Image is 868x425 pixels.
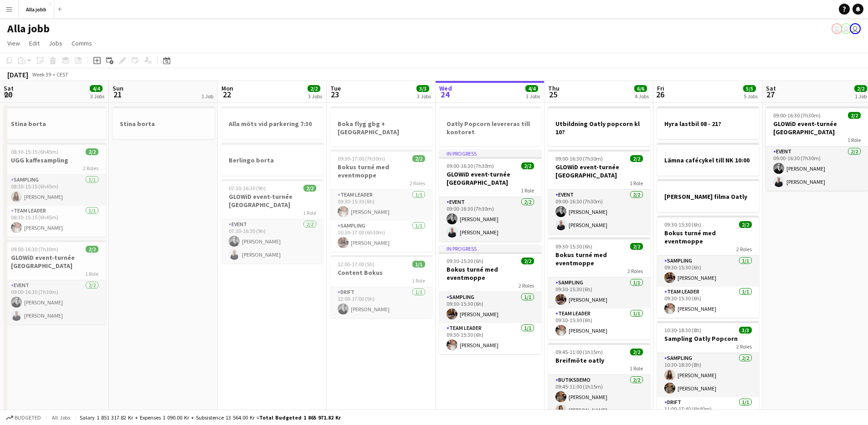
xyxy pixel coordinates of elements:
[548,120,650,136] h3: Utbildning Oatly popcorn kl 10?
[4,37,24,49] a: View
[657,106,759,139] app-job-card: Hyra lastbil 08 - 21?
[221,120,324,128] h3: Alla möts vid parkering 7:30
[447,258,483,264] span: 09:30-15:30 (6h)
[548,190,650,234] app-card-role: Event2/209:00-16:30 (7h30m)[PERSON_NAME][PERSON_NAME]
[113,106,215,139] app-job-card: Stina borta
[29,39,40,47] span: Edit
[548,251,650,267] h3: Bokus turné med eventmoppe
[330,150,432,252] app-job-card: 09:30-17:00 (7h30m)2/2Bokus turné med eventmoppe2 RolesTeam Leader1/109:30-15:30 (6h)[PERSON_NAME...
[439,150,541,157] div: In progress
[221,192,324,209] h3: GLOWiD event-turnée [GEOGRAPHIC_DATA]
[11,246,58,253] span: 09:00-16:30 (7h30m)
[308,85,320,92] span: 2/2
[111,89,123,100] span: 21
[412,261,425,268] span: 1/1
[330,84,341,92] span: Tue
[548,150,650,234] div: 09:00-16:30 (7h30m)2/2GLOWiD event-turnée [GEOGRAPHIC_DATA]1 RoleEvent2/209:00-16:30 (7h30m)[PERS...
[221,84,233,92] span: Mon
[330,268,432,277] h3: Content Bokus
[329,89,341,100] span: 23
[739,327,752,334] span: 3/3
[548,163,650,179] h3: GLOWiD event-turnée [GEOGRAPHIC_DATA]
[657,229,759,245] h3: Bokus turné med eventmoppe
[447,162,494,169] span: 09:00-16:30 (7h30m)
[4,143,106,237] app-job-card: 08:30-15:15 (6h45m)2/2UGG kaffesampling2 RolesSampling1/108:30-15:15 (6h45m)[PERSON_NAME]Team Lea...
[657,334,759,343] h3: Sampling Oatly Popcorn
[855,93,867,100] div: 1 Job
[739,221,752,228] span: 2/2
[548,106,650,146] app-job-card: Utbildning Oatly popcorn kl 10?
[417,93,431,100] div: 3 Jobs
[548,343,650,419] div: 09:45-11:00 (1h15m)2/2Breifmöte oatly1 RoleButiksdemo2/209:45-11:00 (1h15m)[PERSON_NAME][PERSON_N...
[439,323,541,354] app-card-role: Team Leader1/109:30-15:30 (6h)[PERSON_NAME]
[4,156,106,164] h3: UGG kaffesampling
[439,120,541,136] h3: Oatly Popcorn levereras till kontoret
[439,150,541,241] app-job-card: In progress09:00-16:30 (7h30m)2/2GLOWiD event-turnée [GEOGRAPHIC_DATA]1 RoleEvent2/209:00-16:30 (...
[439,197,541,241] app-card-role: Event2/209:00-16:30 (7h30m)[PERSON_NAME][PERSON_NAME]
[848,112,861,119] span: 2/2
[555,349,603,355] span: 09:45-11:00 (1h15m)
[736,343,752,350] span: 2 Roles
[634,85,647,92] span: 6/6
[308,93,322,100] div: 3 Jobs
[85,270,98,277] span: 1 Role
[657,179,759,212] div: [PERSON_NAME] filma Oatly
[521,162,534,169] span: 2/2
[766,120,868,136] h3: GLOWiD event-turnée [GEOGRAPHIC_DATA]
[330,106,432,146] div: Boka flyg gbg + [GEOGRAPHIC_DATA]
[766,84,776,92] span: Sat
[330,287,432,318] app-card-role: Drift1/112:00-17:00 (5h)[PERSON_NAME]
[30,71,53,78] span: Week 39
[221,143,324,176] app-job-card: Berlingo borta
[657,256,759,287] app-card-role: Sampling1/109:30-15:30 (6h)[PERSON_NAME]
[630,180,643,187] span: 1 Role
[4,120,106,128] h3: Stina borta
[744,93,758,100] div: 5 Jobs
[635,93,649,100] div: 4 Jobs
[221,219,324,263] app-card-role: Event2/207:30-16:30 (9h)[PERSON_NAME][PERSON_NAME]
[330,221,432,252] app-card-role: Sampling1/110:30-17:00 (6h30m)[PERSON_NAME]
[4,106,106,139] app-job-card: Stina borta
[86,246,98,253] span: 2/2
[90,85,103,92] span: 4/4
[766,106,868,191] div: 09:00-16:30 (7h30m)2/2GLOWiD event-turnée [GEOGRAPHIC_DATA]1 RoleEvent2/209:00-16:30 (7h30m)[PERS...
[49,39,62,47] span: Jobs
[7,39,20,47] span: View
[548,375,650,419] app-card-role: Butiksdemo2/209:45-11:00 (1h15m)[PERSON_NAME][PERSON_NAME]
[519,282,534,289] span: 2 Roles
[113,84,123,92] span: Sun
[630,349,643,355] span: 2/2
[555,155,603,162] span: 09:00-16:30 (7h30m)
[221,106,324,139] app-job-card: Alla möts vid parkering 7:30
[841,23,852,34] app-user-avatar: Hedda Lagerbielke
[220,89,233,100] span: 22
[657,120,759,128] h3: Hyra lastbil 08 - 21?
[630,365,643,372] span: 1 Role
[657,192,759,201] h3: [PERSON_NAME] filma Oatly
[547,89,560,100] span: 25
[68,37,96,49] a: Comms
[303,185,316,192] span: 2/2
[4,175,106,206] app-card-role: Sampling1/108:30-15:15 (6h45m)[PERSON_NAME]
[439,245,541,252] div: In progress
[4,240,106,324] app-job-card: 09:00-16:30 (7h30m)2/2GLOWiD event-turnée [GEOGRAPHIC_DATA]1 RoleEvent2/209:00-16:30 (7h30m)[PERS...
[439,106,541,146] app-job-card: Oatly Popcorn levereras till kontoret
[330,190,432,221] app-card-role: Team Leader1/109:30-15:30 (6h)[PERSON_NAME]
[338,155,385,162] span: 09:30-17:00 (7h30m)
[526,93,540,100] div: 3 Jobs
[657,216,759,318] app-job-card: 09:30-15:30 (6h)2/2Bokus turné med eventmoppe2 RolesSampling1/109:30-15:30 (6h)[PERSON_NAME]Team ...
[15,415,41,421] span: Budgeted
[439,245,541,354] app-job-card: In progress09:30-15:30 (6h)2/2Bokus turné med eventmoppe2 RolesSampling1/109:30-15:30 (6h)[PERSON...
[548,84,560,92] span: Thu
[303,209,316,216] span: 1 Role
[664,327,701,334] span: 10:30-18:30 (8h)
